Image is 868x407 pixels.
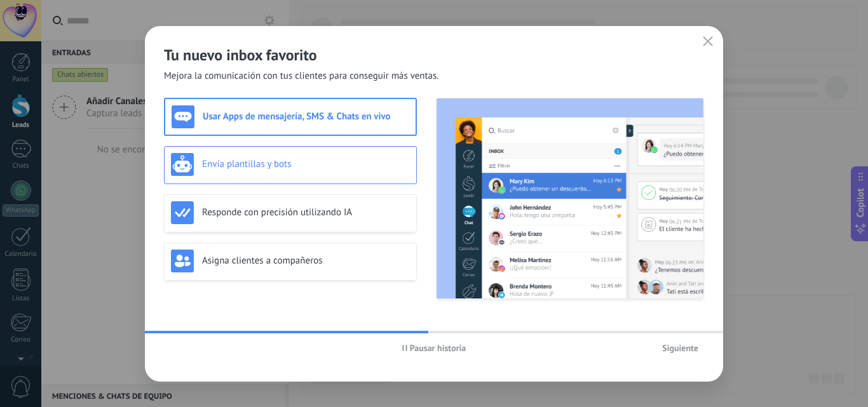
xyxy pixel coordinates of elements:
button: Siguiente [656,338,704,357]
span: Mejora la comunicación con tus clientes para conseguir más ventas. [164,70,439,83]
h2: Tu nuevo inbox favorito [164,45,704,65]
h3: Usar Apps de mensajería, SMS & Chats en vivo [203,110,409,123]
span: Pausar historia [410,344,466,352]
h3: Responde con precisión utilizando IA [202,206,410,218]
h3: Envía plantillas y bots [202,158,410,170]
h3: Asigna clientes a compañeros [202,255,410,267]
span: Siguiente [662,344,698,352]
button: Pausar historia [397,338,472,357]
